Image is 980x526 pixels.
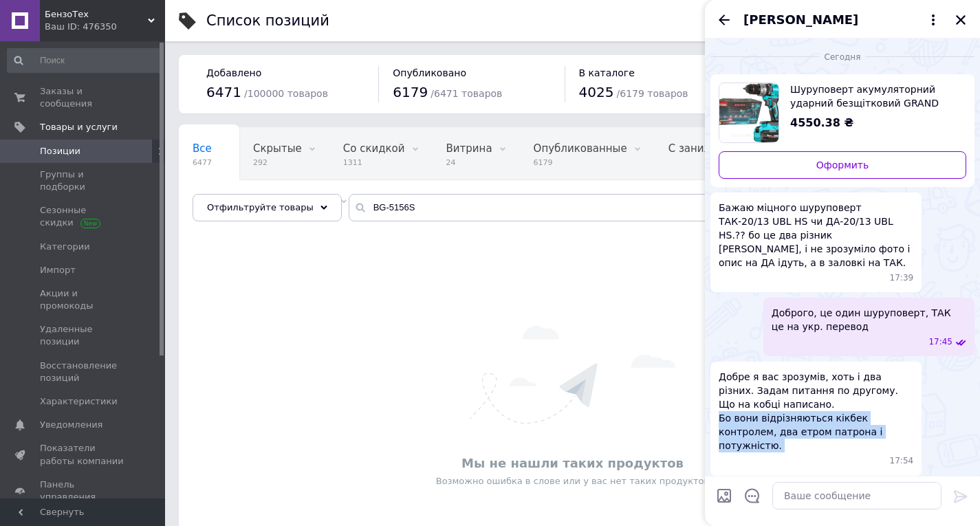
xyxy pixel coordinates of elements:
[40,241,90,253] span: Категории
[40,204,127,229] span: Сезонные скидки
[716,12,732,28] button: Назад
[193,142,212,155] span: Все
[40,168,127,193] span: Группы и подборки
[343,157,405,168] span: 1311
[710,50,974,63] div: 12.08.2025
[40,145,80,157] span: Позиции
[719,151,966,179] a: Оформить
[743,487,761,505] button: Открыть шаблоны ответов
[719,83,778,142] img: 6625087090_w640_h640_shurupovyort-akkumulyatornyj-udarnyj.jpg
[343,142,405,155] span: Со скидкой
[743,11,858,29] span: [PERSON_NAME]
[40,287,127,312] span: Акции и промокоды
[349,194,952,221] input: Поиск по названию позиции, артикулу и поисковым запросам
[534,142,627,155] span: Опубликованные
[244,88,328,99] span: / 100000 товаров
[446,157,492,168] span: 24
[790,116,853,129] span: 4550.38 ₴
[40,323,127,348] span: Удаленные позиции
[617,88,688,99] span: / 6179 товаров
[890,455,914,467] span: 17:54 12.08.2025
[207,202,314,212] span: Отфильтруйте товары
[890,272,914,284] span: 17:39 12.08.2025
[743,11,941,29] button: [PERSON_NAME]
[206,14,329,28] div: Список позиций
[446,142,492,155] span: Витрина
[7,48,162,73] input: Поиск
[40,264,76,276] span: Импорт
[193,195,334,207] span: Сверлильные станки jet...
[253,157,302,168] span: 292
[719,370,913,452] span: Добре я вас зрозумів, хоть і два різних. Задам питання по другому. Що на кобці написано. Бо вони ...
[772,306,966,333] span: Доброго, це один шуруповерт, ТАК це на укр. перевод
[790,83,955,110] span: Шуруповерт акумуляторний ударний безщітковий GRAND ТАК-20/13 UBL HS з 2 АКБ 20 В / 4,0 Ач, 100 Нм
[40,419,102,431] span: Уведомления
[45,8,148,21] span: БензоТех
[193,157,212,168] span: 6477
[40,121,118,133] span: Товары и услуги
[40,395,118,408] span: Характеристики
[668,142,814,155] span: С заниженной ценой, Оп...
[253,142,302,155] span: Скрытые
[819,52,867,63] span: Сегодня
[393,84,428,100] span: 6179
[952,12,969,28] button: Закрыть
[179,180,361,232] div: Сверлильные станки jet, Показать удаленные
[40,360,127,384] span: Восстановление позиций
[206,84,241,100] span: 6471
[40,479,127,503] span: Панель управления
[40,85,127,110] span: Заказы и сообщения
[45,21,165,33] div: Ваш ID: 476350
[719,83,966,143] a: Посмотреть товар
[928,336,952,348] span: 17:45 12.08.2025
[431,88,502,99] span: / 6471 товаров
[579,67,635,78] span: В каталоге
[579,84,614,100] span: 4025
[40,442,127,467] span: Показатели работы компании
[393,67,466,78] span: Опубликовано
[186,475,959,487] div: Возможно ошибка в слове или у вас нет таких продуктов
[655,128,842,180] div: С заниженной ценой, Опубликованные
[206,67,261,78] span: Добавлено
[470,326,675,424] img: Ничего не найдено
[719,201,913,270] span: Бажаю міцного шуруповерт ТАК-20/13 UBL HS чи ДА-20/13 UBL HS.?? бо це два різник [PERSON_NAME], і...
[534,157,627,168] span: 6179
[186,454,959,472] div: Мы не нашли таких продуктов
